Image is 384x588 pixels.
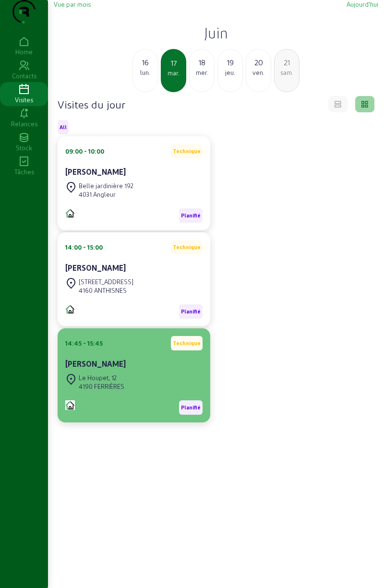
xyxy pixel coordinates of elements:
[79,181,133,190] div: Belle jardinière 192
[162,69,185,77] div: mar.
[65,263,126,272] cam-card-title: [PERSON_NAME]
[65,208,75,218] img: CIME
[246,68,271,77] div: ven.
[54,24,378,41] h2: Juin
[65,339,103,348] div: 14:45 - 15:45
[79,190,133,199] div: 4031 Angleur
[218,68,242,77] div: jeu.
[173,340,201,347] span: Technique
[65,167,126,176] cam-card-title: [PERSON_NAME]
[133,68,157,77] div: lun.
[133,57,157,68] div: 16
[275,57,299,68] div: 21
[173,148,201,155] span: Technique
[246,57,271,68] div: 20
[65,243,103,252] div: 14:00 - 15:00
[65,147,104,156] div: 09:00 - 10:00
[60,124,67,131] span: All
[65,304,75,314] img: CIME
[162,57,185,69] div: 17
[65,359,126,368] cam-card-title: [PERSON_NAME]
[173,244,201,251] span: Technique
[275,68,299,77] div: sam.
[181,212,201,219] span: Planifié
[190,57,214,68] div: 18
[218,57,242,68] div: 19
[79,277,133,286] div: [STREET_ADDRESS]
[65,400,75,410] img: CIME
[54,0,91,8] span: Vue par mois
[79,373,124,382] div: Le Houpet, 12
[181,404,201,411] span: Planifié
[181,308,201,315] span: Planifié
[347,0,378,8] span: Aujourd'hui
[79,382,124,391] div: 4190 FERRIÈRES
[190,68,214,77] div: mer.
[79,286,133,295] div: 4160 ANTHISNES
[58,97,125,111] h4: Visites du jour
